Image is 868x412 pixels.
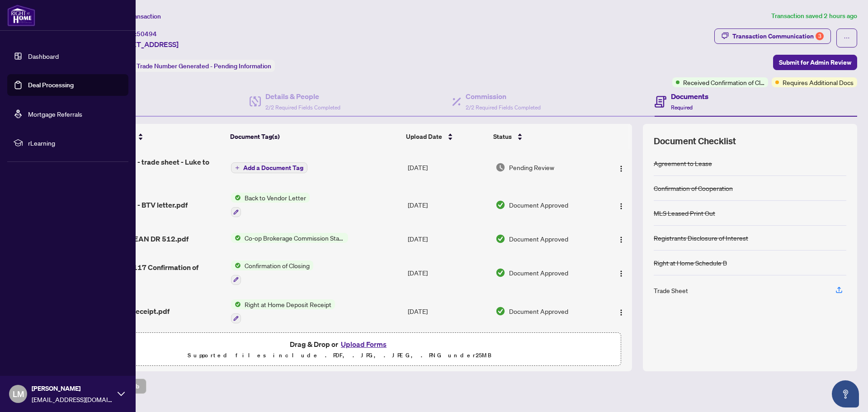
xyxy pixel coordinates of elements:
button: Logo [614,304,628,318]
th: Document Tag(s) [226,124,403,149]
span: Back to Vendor Letter [241,193,310,203]
span: Trade Number Generated - Pending Information [137,62,271,70]
h4: Documents [671,91,708,102]
img: Document Status [495,234,505,244]
button: Status IconBack to Vendor Letter [231,193,310,217]
div: Transaction Communication [732,29,824,43]
button: Add a Document Tag [231,162,307,174]
button: Open asap [832,380,859,407]
img: Document Status [495,162,505,172]
div: Confirmation of Cooperation [654,183,733,193]
span: Co-op Brokerage Commission Statement [241,233,348,243]
span: MLS C12312117 Confirmation of Closing.pdf [89,262,223,284]
img: Logo [618,203,625,210]
img: Logo [618,165,625,172]
span: Confirmation of Closing [241,260,313,270]
span: View Transaction [113,12,161,20]
span: Submit for Admin Review [779,55,851,70]
td: [DATE] [404,253,492,292]
span: Document Approved [509,234,568,244]
div: Agreement to Lease [654,158,712,168]
span: Required [671,104,693,111]
span: ellipsis [844,35,850,41]
div: Status: [112,60,275,72]
span: 2/2 Required Fields Completed [265,104,340,111]
a: Mortgage Referrals [28,110,82,118]
img: Status Icon [231,299,241,309]
img: Document Status [495,268,505,278]
span: LM [13,388,24,400]
div: Trade Sheet [654,285,688,295]
img: logo [7,5,35,26]
h4: Details & People [265,91,340,102]
span: 50494 [137,30,157,38]
span: [STREET_ADDRESS] [112,39,179,50]
span: Requires Additional Docs [783,77,854,87]
img: Status Icon [231,193,241,203]
h4: Commission [466,91,541,102]
img: Document Status [495,306,505,316]
button: Submit for Admin Review [773,55,857,70]
span: Document Approved [509,306,568,316]
button: Logo [614,198,628,212]
div: Right at Home Schedule B [654,258,727,268]
span: rLearning [28,138,122,148]
span: 2/2 Required Fields Completed [466,104,541,111]
td: [DATE] [404,224,492,253]
article: Transaction saved 2 hours ago [771,11,857,21]
td: [DATE] [404,292,492,331]
span: Status [493,132,512,142]
span: Pending Review [509,162,554,172]
th: Status [490,124,599,149]
span: 1 Rean Dr 512 - trade sheet - Luke to Review.pdf [89,156,223,178]
span: Right at Home Deposit Receipt [241,299,335,309]
div: MLS Leased Print Out [654,208,715,218]
span: Add a Document Tag [243,165,303,171]
span: 1 Rean Dr 512 - BTV letter.pdf [89,199,188,210]
button: Logo [614,232,628,246]
button: Logo [614,160,628,175]
button: Upload Forms [338,338,389,350]
img: Status Icon [231,233,241,243]
img: Document Status [495,200,505,210]
img: Logo [618,309,625,316]
span: [EMAIL_ADDRESS][DOMAIN_NAME] [32,394,113,404]
div: Registrants Disclosure of Interest [654,233,748,243]
img: Logo [618,236,625,243]
a: Dashboard [28,52,59,60]
button: Status IconCo-op Brokerage Commission Statement [231,233,348,243]
span: plus [235,166,240,170]
span: Document Checklist [654,135,736,147]
a: Deal Processing [28,81,74,89]
button: Add a Document Tag [231,162,307,173]
span: INVOICE - 1 REAN DR 512.pdf [89,233,189,244]
span: Received Confirmation of Closing [683,77,764,87]
button: Transaction Communication3 [714,28,831,44]
span: [PERSON_NAME] [32,384,113,393]
img: Status Icon [231,260,241,270]
th: (13) File Name [85,124,226,149]
th: Upload Date [402,124,490,149]
span: Drag & Drop orUpload FormsSupported files include .PDF, .JPG, .JPEG, .PNG under25MB [58,333,621,366]
p: Supported files include .PDF, .JPG, .JPEG, .PNG under 25 MB [64,350,615,361]
span: Upload Date [406,132,442,142]
img: Logo [618,270,625,277]
button: Status IconConfirmation of Closing [231,260,313,285]
span: Document Approved [509,200,568,210]
td: [DATE] [404,149,492,185]
span: Drag & Drop or [290,338,389,350]
td: [DATE] [404,185,492,224]
button: Logo [614,265,628,280]
button: Status IconRight at Home Deposit Receipt [231,299,335,324]
div: 3 [816,32,824,40]
span: Document Approved [509,268,568,278]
